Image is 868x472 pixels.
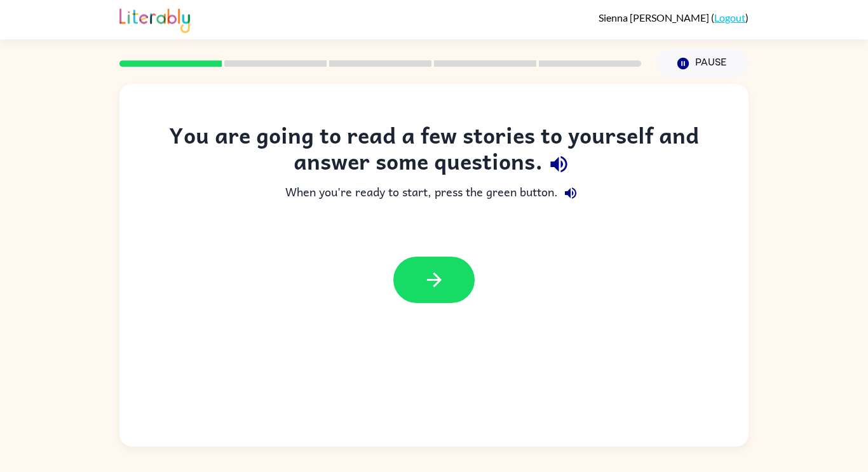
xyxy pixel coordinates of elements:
[145,122,723,180] div: You are going to read a few stories to yourself and answer some questions.
[599,11,749,24] div: ( )
[119,5,190,33] img: Literably
[714,11,745,24] a: Logout
[599,11,711,24] span: Sienna [PERSON_NAME]
[656,49,749,78] button: Pause
[145,180,723,206] div: When you're ready to start, press the green button.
